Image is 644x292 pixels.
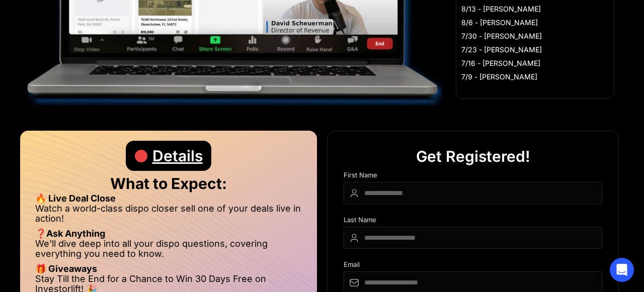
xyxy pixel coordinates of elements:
[35,204,302,229] li: Watch a world-class dispo closer sell one of your deals live in action!
[152,141,203,171] div: Details
[35,228,105,239] strong: ❓Ask Anything
[35,239,302,264] li: We’ll dive deep into all your dispo questions, covering everything you need to know.
[610,258,634,282] div: Open Intercom Messenger
[344,171,602,182] div: First Name
[35,263,97,274] strong: 🎁 Giveaways
[35,193,116,204] strong: 🔥 Live Deal Close
[110,174,227,192] strong: What to Expect:
[416,141,530,171] div: Get Registered!
[344,261,602,271] div: Email
[344,216,602,227] div: Last Name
